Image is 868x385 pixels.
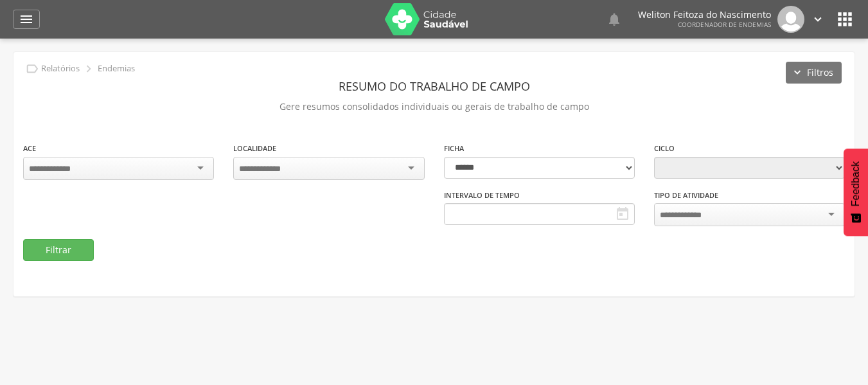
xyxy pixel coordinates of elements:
i:  [19,12,34,27]
label: Tipo de Atividade [654,190,718,201]
i:  [82,62,96,76]
label: ACE [23,143,36,154]
header: Resumo do Trabalho de Campo [23,75,845,98]
label: Ciclo [654,143,675,154]
i:  [607,12,622,27]
p: Weliton Feitoza do Nascimento [638,10,771,19]
a:  [607,6,622,33]
a:  [811,6,825,33]
p: Relatórios [41,64,80,74]
p: Endemias [98,64,135,74]
a:  [13,10,40,29]
i:  [25,62,39,76]
button: Feedback - Mostrar pesquisa [844,148,868,236]
span: Feedback [850,161,862,206]
span: Coordenador de Endemias [678,20,771,29]
p: Gere resumos consolidados individuais ou gerais de trabalho de campo [23,98,845,116]
label: Localidade [233,143,276,154]
i:  [811,12,825,26]
button: Filtros [786,62,842,84]
i:  [835,9,855,30]
label: Intervalo de Tempo [444,190,520,201]
button: Filtrar [23,239,94,261]
i:  [615,206,630,222]
label: Ficha [444,143,464,154]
